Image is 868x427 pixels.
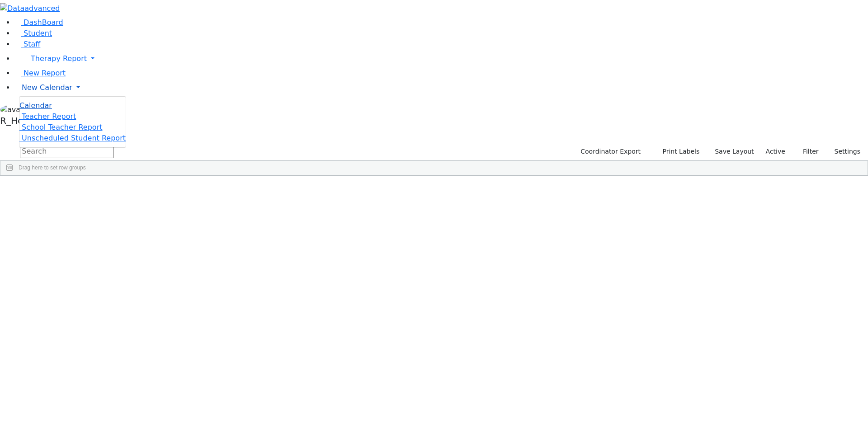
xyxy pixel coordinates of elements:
[24,18,63,27] span: DashBoard
[14,79,868,97] a: New Calendar
[14,50,868,68] a: Therapy Report
[22,123,102,131] span: School Teacher Report
[14,69,66,77] a: New Report
[19,101,52,110] span: Calendar
[14,18,63,27] a: DashBoard
[791,145,823,159] button: Filter
[31,54,87,63] span: Therapy Report
[652,145,703,159] button: Print Labels
[711,145,758,159] button: Save Layout
[19,123,102,131] a: School Teacher Report
[14,40,40,48] a: Staff
[24,69,66,77] span: New Report
[762,145,789,159] label: Active
[19,164,86,171] span: Drag here to set row groups
[14,29,52,38] a: Student
[823,145,864,159] button: Settings
[20,145,114,158] input: Search
[22,134,126,142] span: Unscheduled Student Report
[22,112,76,121] span: Teacher Report
[24,29,52,38] span: Student
[22,83,72,92] span: New Calendar
[19,134,126,142] a: Unscheduled Student Report
[24,40,40,48] span: Staff
[19,112,76,121] a: Teacher Report
[19,96,126,148] ul: Therapy Report
[19,100,52,111] a: Calendar
[575,145,645,159] button: Coordinator Export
